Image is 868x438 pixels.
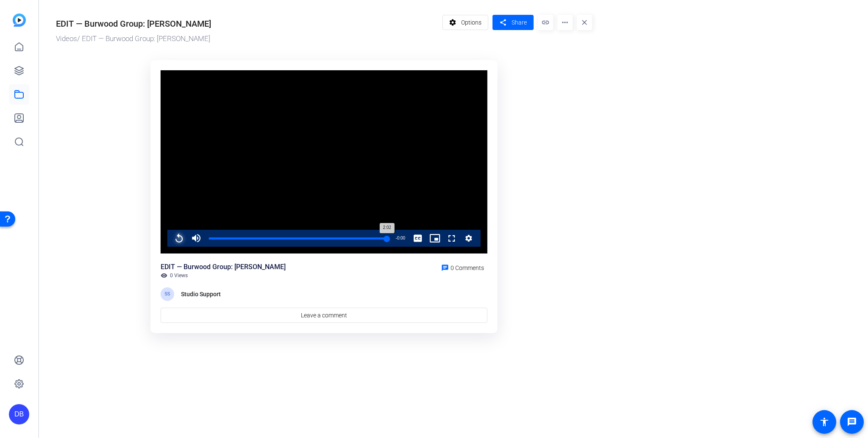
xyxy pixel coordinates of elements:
button: Replay [171,230,188,247]
span: 0:00 [397,236,405,240]
button: Share [492,15,534,30]
img: blue-gradient.svg [13,14,26,27]
div: EDIT — Burwood Group: [PERSON_NAME] [161,262,286,272]
a: 0 Comments [438,262,487,272]
span: 0 Comments [451,264,484,271]
a: Videos [56,34,77,43]
mat-icon: link [538,15,553,30]
span: Share [512,18,527,27]
mat-icon: accessibility [819,417,829,427]
mat-icon: visibility [161,272,167,279]
button: Captions [409,230,426,247]
div: / EDIT — Burwood Group: [PERSON_NAME] [56,33,438,44]
span: Leave a comment [301,311,347,320]
span: Options [461,14,481,30]
mat-icon: settings [448,14,458,30]
mat-icon: close [577,15,592,30]
mat-icon: message [847,417,857,427]
span: - [395,236,397,240]
div: SS [161,287,174,301]
button: Mute [188,230,205,247]
button: Picture-in-Picture [426,230,443,247]
span: 0 Views [170,272,188,279]
div: Studio Support [181,289,223,299]
div: DB [9,404,29,424]
div: Progress Bar [209,237,387,240]
mat-icon: more_horiz [557,15,573,30]
a: Leave a comment [161,308,487,323]
mat-icon: chat [441,264,449,272]
button: Fullscreen [443,230,460,247]
div: Video Player [161,70,487,254]
div: EDIT — Burwood Group: [PERSON_NAME] [56,17,211,30]
button: Options [442,15,489,30]
mat-icon: share [498,17,508,28]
